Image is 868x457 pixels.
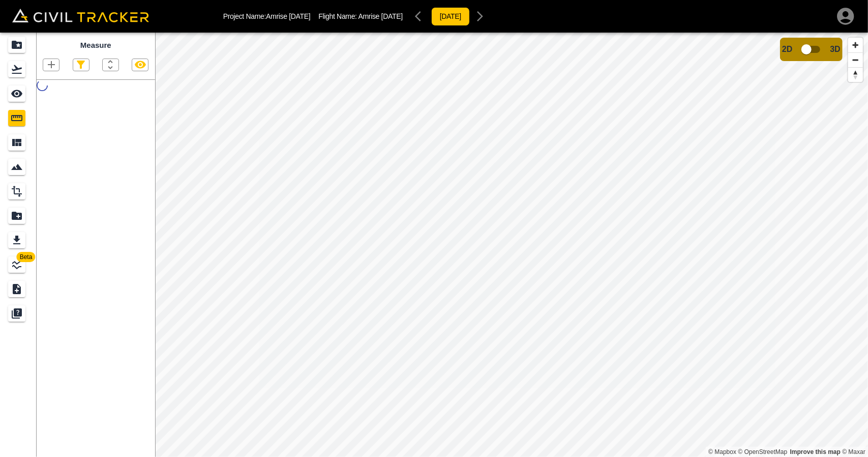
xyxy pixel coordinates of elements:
[155,33,868,457] canvas: Map
[830,45,841,54] span: 3D
[848,67,863,82] button: Reset bearing to north
[848,38,863,52] button: Zoom in
[782,45,792,54] span: 2D
[12,9,149,23] img: Civil Tracker
[790,448,841,455] a: Map feedback
[842,448,865,455] a: Maxar
[738,448,788,455] a: OpenStreetMap
[223,12,311,20] p: Project Name: Amrise [DATE]
[358,12,403,20] span: Amrise [DATE]
[708,448,736,455] a: Mapbox
[431,7,470,26] button: [DATE]
[848,52,863,67] button: Zoom out
[318,12,402,20] p: Flight Name:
